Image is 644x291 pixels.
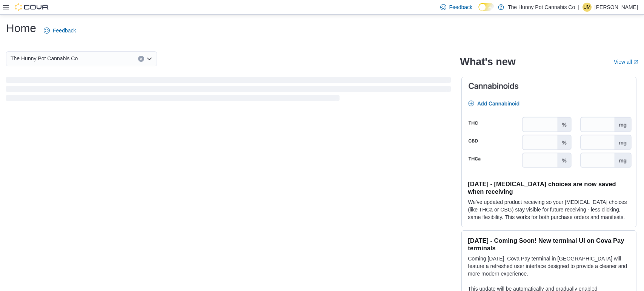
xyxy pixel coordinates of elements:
span: UM [584,3,591,12]
h3: [DATE] - [MEDICAL_DATA] choices are now saved when receiving [468,180,630,195]
span: Feedback [53,27,76,34]
h1: Home [6,21,36,36]
span: Loading [6,78,451,103]
button: Open list of options [146,56,152,62]
input: Dark Mode [478,3,494,11]
a: View allExternal link [614,59,638,65]
h3: [DATE] - Coming Soon! New terminal UI on Cova Pay terminals [468,237,630,252]
p: [PERSON_NAME] [595,3,638,12]
h2: What's new [460,56,515,68]
p: The Hunny Pot Cannabis Co [508,3,575,12]
img: Cova [15,3,49,11]
p: | [578,3,579,12]
p: Coming [DATE], Cova Pay terminal in [GEOGRAPHIC_DATA] will feature a refreshed user interface des... [468,255,630,277]
span: The Hunny Pot Cannabis Co [11,54,78,63]
span: Feedback [449,3,472,11]
div: Uldarico Maramo [583,3,592,12]
a: Feedback [41,23,79,38]
span: Dark Mode [478,11,479,11]
button: Clear input [138,56,144,62]
svg: External link [633,60,638,64]
p: We've updated product receiving so your [MEDICAL_DATA] choices (like THCa or CBG) stay visible fo... [468,198,630,221]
